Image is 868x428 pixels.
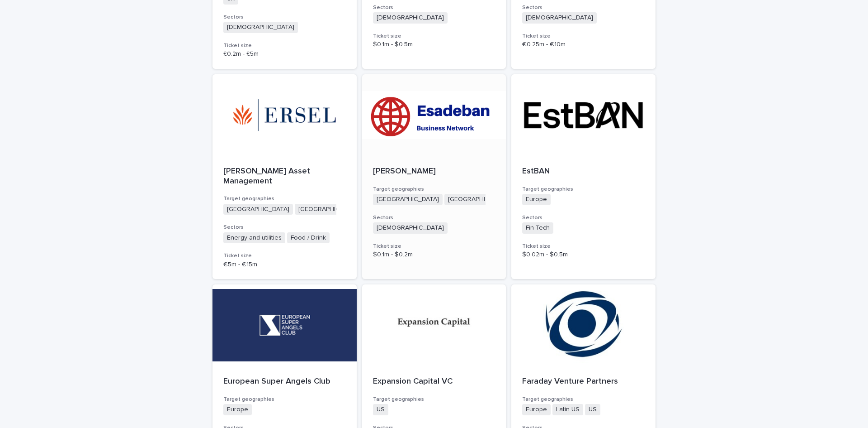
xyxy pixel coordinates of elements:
h3: Ticket size [223,252,346,260]
h3: Sectors [522,4,645,11]
span: Europe [522,404,551,415]
h3: Target geographies [223,195,346,202]
span: [DEMOGRAPHIC_DATA] [373,12,448,24]
span: $0.02m - $0.5m [522,251,568,258]
p: Faraday Venture Partners [522,377,645,387]
p: Expansion Capital VC [373,377,495,387]
span: [GEOGRAPHIC_DATA] [223,204,293,215]
h3: Target geographies [522,396,645,403]
span: €5m - €15m [223,261,257,268]
a: [PERSON_NAME] Asset ManagementTarget geographies[GEOGRAPHIC_DATA][GEOGRAPHIC_DATA]SectorsEnergy a... [212,74,357,279]
span: Europe [223,404,252,415]
span: Fin Tech [522,222,553,234]
h3: Sectors [373,214,495,221]
span: $0.1m - $0.5m [373,41,413,48]
h3: Ticket size [522,33,645,40]
span: €0.25m - €10m [522,41,566,48]
a: EstBANTarget geographiesEuropeSectorsFin TechTicket size$0.02m - $0.5m [511,74,656,279]
span: Food / Drink [287,232,330,244]
h3: Sectors [373,4,495,11]
h3: Sectors [522,214,645,221]
span: [DEMOGRAPHIC_DATA] [522,12,597,24]
span: Latin US [552,404,583,415]
span: Europe [522,194,551,205]
p: [PERSON_NAME] Asset Management [223,167,346,186]
h3: Sectors [223,14,346,21]
h3: Ticket size [373,33,495,40]
span: [GEOGRAPHIC_DATA] [444,194,514,205]
span: US [585,404,600,415]
p: EstBAN [522,167,645,177]
h3: Target geographies [373,186,495,193]
a: [PERSON_NAME]Target geographies[GEOGRAPHIC_DATA][GEOGRAPHIC_DATA]Sectors[DEMOGRAPHIC_DATA]Ticket ... [362,74,506,279]
h3: Ticket size [223,42,346,49]
span: [GEOGRAPHIC_DATA] [295,204,364,215]
h3: Target geographies [373,396,495,403]
p: [PERSON_NAME] [373,167,495,177]
h3: Sectors [223,224,346,231]
h3: Ticket size [373,243,495,250]
span: $0.1m - $0.2m [373,251,413,258]
span: US [373,404,388,415]
span: Energy and utilities [223,232,285,244]
span: [DEMOGRAPHIC_DATA] [373,222,448,234]
span: £0.2m - £5m [223,51,259,57]
h3: Ticket size [522,243,645,250]
span: [DEMOGRAPHIC_DATA] [223,22,298,33]
span: [GEOGRAPHIC_DATA] [373,194,443,205]
h3: Target geographies [522,186,645,193]
p: European Super Angels Club [223,377,346,387]
h3: Target geographies [223,396,346,403]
